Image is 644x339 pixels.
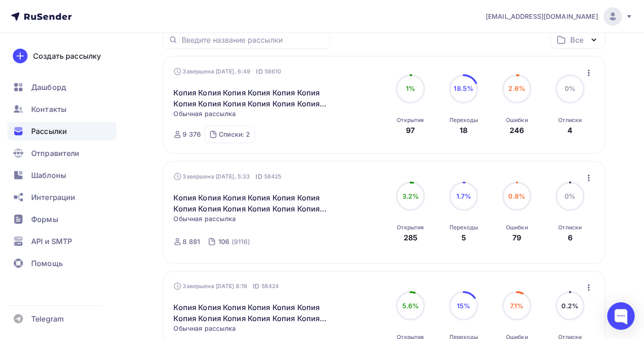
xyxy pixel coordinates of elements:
span: ID [256,67,263,76]
div: 6 [568,232,572,243]
span: Интеграции [31,192,75,203]
span: Формы [31,214,58,225]
span: 58425 [264,172,282,181]
div: 9 376 [183,130,201,139]
a: [EMAIL_ADDRESS][DOMAIN_NAME] [486,7,633,26]
div: Завершена [DATE], 6:49 [174,67,282,76]
div: (9116) [232,237,250,246]
div: 246 [510,125,524,136]
div: Переходы [450,224,478,231]
a: 106 (9116) [217,234,251,249]
div: Отписки [559,117,582,124]
div: 5 [461,232,466,243]
div: 97 [406,125,415,136]
span: [EMAIL_ADDRESS][DOMAIN_NAME] [486,12,598,21]
span: 7.1% [510,302,524,310]
input: Введите название рассылки [182,35,325,45]
div: Ошибки [506,117,528,124]
div: Все [571,34,583,45]
span: ID [256,172,262,181]
div: Открытия [397,117,424,124]
span: 1% [406,84,415,92]
span: 0% [565,84,575,92]
span: Telegram [31,313,64,324]
span: 3.2% [402,192,419,200]
span: Шаблоны [31,170,66,181]
a: Шаблоны [7,166,117,184]
div: 8 881 [183,237,200,246]
div: Открытия [397,224,424,231]
a: Формы [7,210,117,228]
span: Обычная рассылка [174,109,236,118]
span: Рассылки [31,126,67,137]
span: API и SMTP [31,236,72,247]
div: Завершена [DATE], 5:33 [174,172,282,181]
div: Завершена [DATE] 8:19 [174,282,279,291]
a: Копия Копия Копия Копия Копия Копия Копия Копия Копия Копия Копия Копия Копия [GEOGRAPHIC_DATA] К... [174,87,331,109]
div: Создать рассылку [33,50,101,61]
a: Контакты [7,100,117,118]
div: Отписки [559,224,582,231]
div: Переходы [450,117,478,124]
div: 106 [218,237,229,246]
span: 0.8% [509,192,526,200]
a: Копия Копия Копия Копия Копия Копия Копия Копия Копия Копия Копия Копия [GEOGRAPHIC_DATA] [GEOGRA... [174,192,331,214]
div: Ошибки [506,224,528,231]
div: Списки: 2 [219,130,250,139]
div: 285 [404,232,417,243]
div: 79 [512,232,521,243]
span: 18.5% [454,84,474,92]
span: Отправители [31,148,80,159]
span: Контакты [31,104,67,115]
span: Обычная рассылка [174,214,236,223]
a: Рассылки [7,122,117,140]
span: 0.2% [562,302,579,310]
span: 5.6% [402,302,419,310]
a: Отправители [7,144,117,162]
div: 4 [567,125,572,136]
a: Дашборд [7,78,117,96]
span: 15% [457,302,470,310]
div: 18 [460,125,467,136]
span: Помощь [31,258,63,269]
button: Все [550,31,605,49]
span: 0% [565,192,575,200]
span: Обычная рассылка [174,324,236,333]
span: 58424 [261,282,279,291]
span: Дашборд [31,82,66,93]
span: 58610 [265,67,282,76]
span: ID [253,282,259,291]
span: 1.7% [456,192,472,200]
span: 2.6% [509,84,526,92]
a: Копия Копия Копия Копия Копия Копия Копия Копия Копия Копия Копия Копия [GEOGRAPHIC_DATA] [GEOGRA... [174,302,331,324]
